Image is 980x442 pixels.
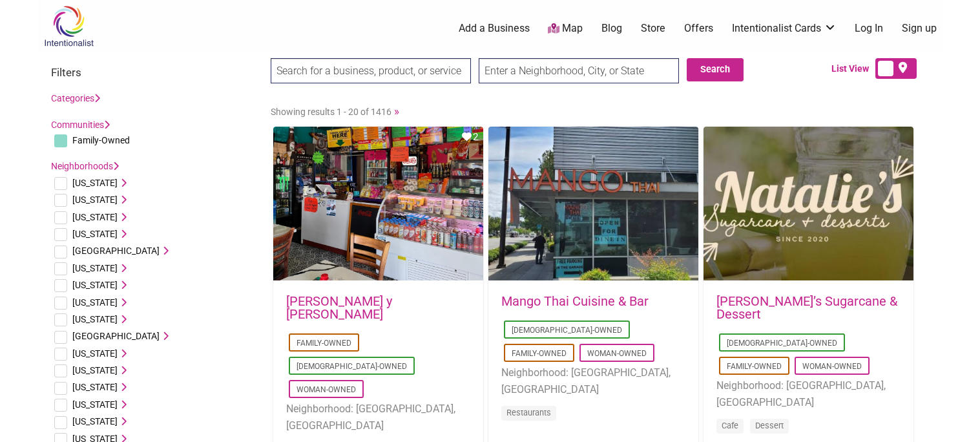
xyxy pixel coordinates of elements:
span: [US_STATE] [72,314,118,324]
span: [GEOGRAPHIC_DATA] [72,246,160,256]
input: Enter a Neighborhood, City, or State [479,58,679,83]
li: Neighborhood: [GEOGRAPHIC_DATA], [GEOGRAPHIC_DATA] [501,364,685,397]
li: Neighborhood: [GEOGRAPHIC_DATA], [GEOGRAPHIC_DATA] [716,377,901,410]
a: [DEMOGRAPHIC_DATA]-Owned [512,326,622,335]
a: Mango Thai Cuisine & Bar [501,293,649,309]
a: Store [641,21,665,36]
a: Offers [684,21,713,36]
a: Woman-Owned [587,349,647,358]
h3: Filters [51,66,258,79]
a: Restaurants [506,408,551,417]
a: Family-Owned [297,339,351,348]
a: Add a Business [459,21,530,36]
span: [US_STATE] [72,263,118,273]
a: [PERSON_NAME] y [PERSON_NAME] [286,293,392,322]
a: Dessert [755,421,784,430]
span: [US_STATE] [72,212,118,222]
span: [US_STATE] [72,382,118,392]
a: Map [548,21,583,36]
a: Categories [51,93,100,103]
a: Sign up [902,21,937,36]
a: Family-Owned [727,362,782,371]
a: Blog [601,21,622,36]
a: Communities [51,120,110,130]
a: [DEMOGRAPHIC_DATA]-Owned [727,339,837,348]
span: [US_STATE] [72,399,118,410]
a: Neighborhoods [51,161,119,171]
button: Search [687,58,744,81]
span: [US_STATE] [72,297,118,308]
span: [US_STATE] [72,365,118,375]
input: Search for a business, product, or service [271,58,471,83]
a: Family-Owned [512,349,567,358]
span: List View [831,62,875,76]
span: [US_STATE] [72,229,118,239]
a: » [394,105,399,118]
a: Intentionalist Cards [732,21,837,36]
span: Family-Owned [72,135,130,145]
span: [GEOGRAPHIC_DATA] [72,331,160,341]
a: [DEMOGRAPHIC_DATA]-Owned [297,362,407,371]
span: [US_STATE] [72,280,118,290]
span: [US_STATE] [72,178,118,188]
span: [US_STATE] [72,416,118,426]
a: [PERSON_NAME]’s Sugarcane & Dessert [716,293,897,322]
li: Neighborhood: [GEOGRAPHIC_DATA], [GEOGRAPHIC_DATA] [286,401,470,434]
span: Showing results 1 - 20 of 1416 [271,107,391,117]
span: [US_STATE] [72,348,118,359]
img: Intentionalist [38,5,99,47]
a: Woman-Owned [297,385,356,394]
span: [US_STATE] [72,195,118,205]
a: Cafe [722,421,738,430]
a: Log In [855,21,883,36]
a: Woman-Owned [802,362,862,371]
